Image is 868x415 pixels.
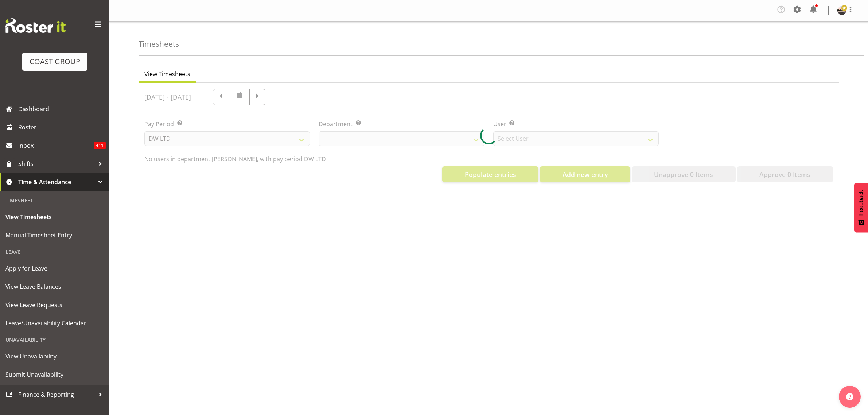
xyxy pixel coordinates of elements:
img: help-xxl-2.png [846,393,853,400]
img: Rosterit website logo [5,18,66,33]
a: Apply for Leave [2,259,108,278]
span: View Timesheets [5,212,104,222]
span: Roster [18,122,106,133]
span: View Timesheets [144,70,190,78]
a: View Leave Balances [2,278,108,296]
div: Unavailability [2,332,108,347]
span: View Leave Balances [5,281,104,292]
img: oliver-denforddc9b330c7edf492af7a6959a6be0e48b.png [837,6,846,15]
span: View Unavailability [5,351,104,362]
span: Submit Unavailability [5,369,104,380]
button: Feedback - Show survey [854,183,868,232]
a: Leave/Unavailability Calendar [2,314,108,332]
div: Timesheet [2,193,108,208]
span: Time & Attendance [18,177,95,187]
a: Submit Unavailability [2,365,108,384]
span: Manual Timesheet Entry [5,230,104,241]
span: 411 [94,142,106,149]
div: COAST GROUP [30,56,80,67]
span: Apply for Leave [5,263,104,274]
a: View Leave Requests [2,296,108,314]
span: Feedback [858,190,864,216]
h4: Timesheets [139,40,179,48]
a: View Unavailability [2,347,108,365]
span: Leave/Unavailability Calendar [5,318,104,329]
a: View Timesheets [2,208,108,226]
span: Dashboard [18,104,106,115]
div: Leave [2,244,108,259]
span: Finance & Reporting [18,389,95,400]
span: Inbox [18,140,94,151]
a: Manual Timesheet Entry [2,226,108,244]
span: Shifts [18,158,95,169]
span: View Leave Requests [5,299,104,310]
